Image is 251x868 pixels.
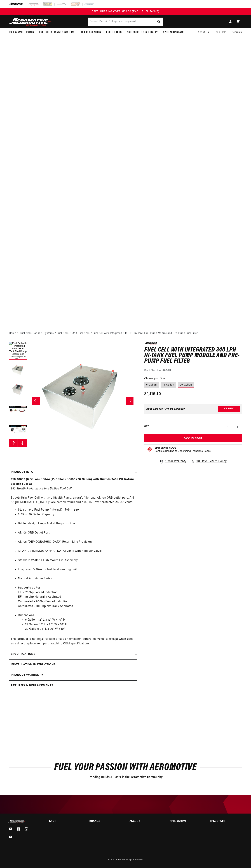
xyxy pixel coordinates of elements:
[18,567,135,577] li: Integrated 0-90-ohm fuel level sending unit
[154,450,211,453] p: Continue Reading to Understand Emissions Codes
[9,381,27,399] button: Load image 3 in gallery view
[18,586,135,613] li: EFI - 700hp Forced Induction EFI - 850hp Naturally Aspirated Carbureted - 850hp Forced Induction ...
[160,28,187,37] summary: System Diagrams
[155,18,163,26] button: Search Part #, Category or Keyword
[11,637,135,646] p: This product is not legal for sale or use on emission-controlled vehicles except when used as a d...
[9,30,34,34] span: Fuel & Water Pumps
[127,30,158,34] span: Accessories & Specialty
[198,31,209,34] span: About Us
[9,439,18,447] button: Slide left
[88,18,163,26] input: Search Part #, Category or Keyword
[18,558,135,567] li: Standard 12-Bolt Flush Mount Lid Assembly
[232,30,242,34] span: Rebuilds
[154,447,176,449] strong: Emissions Code
[108,859,125,861] small: © 2025 .
[144,347,242,364] h1: Fuel Cell with Integrated 340 LPH In-Tank Fuel Pump Module and Pre-Pump Fuel Filter
[77,28,104,37] summary: Fuel Regulators
[144,382,159,388] label: 6 Gallon
[49,820,81,823] summary: Shop
[11,470,33,475] h2: Product Info
[18,508,135,512] li: Stealth 340 Fuel Pump (internal) - P/N 11540
[18,540,135,549] li: AN-08 [DEMOGRAPHIC_DATA] Return Line Provision
[20,331,57,335] li: Fuel Cells, Tanks & Systems
[144,369,242,373] div: Part Number:
[80,30,101,34] span: Fuel Regulators
[104,28,124,37] summary: Fuel Filters
[9,401,27,419] button: Load image 4 in gallery view
[144,425,149,428] label: QTY
[6,28,37,37] summary: Fuel & Water Pumps
[25,627,135,632] li: 20 Gallon: 24" L x 20" W x 10"
[9,420,27,438] button: Load image 5 in gallery view
[11,478,135,486] strong: P/N 18659 (6 Gallon), 18644 (15 Gallon), 18665 (20 Gallon) with Built-In 340 LPH In-Tank Stealth ...
[9,342,27,360] button: Load image 1 in gallery view
[18,549,135,558] li: (2) AN-08 [DEMOGRAPHIC_DATA] Vents with Rollover Valves
[144,434,242,442] button: Add to Cart
[9,649,137,659] summary: Specifications
[106,30,121,34] span: Fuel Filters
[195,28,212,37] a: About Us
[170,820,202,823] summary: Aeromotive
[11,673,43,678] h2: Product warranty
[18,522,135,531] li: Baffled design keeps fuel at the pump inlet
[229,28,245,37] summary: Rebuilds
[9,361,27,379] button: Load image 2 in gallery view
[126,859,143,861] small: All rights reserved
[37,28,77,37] summary: Fuel Cells, Tanks & Systems
[11,663,56,667] h2: Installation Instructions
[25,618,135,622] li: 6 Gallon: 12" L x 12" W x 10" H
[9,763,242,772] h2: Fuel Your Passion with Aeromotive
[218,406,240,412] button: Verify
[9,660,137,670] summary: Installation Instructions
[18,439,27,447] button: Slide right
[161,382,176,388] label: 15 Gallon
[130,820,162,823] summary: Account
[9,467,137,477] summary: Product Info
[18,586,40,589] strong: Supports up to:
[126,397,133,405] button: Slide right
[11,683,53,688] h2: Returns & replacements
[8,820,26,823] img: Aeromotive
[18,577,135,586] li: Natural Aluminum Finish
[92,10,159,13] span: FREE SHIPPING OVER $109.00 (EXCL. FUEL TANKS)
[147,446,153,452] img: Emissions code
[165,459,186,464] span: 1 Year Warranty
[57,331,72,335] li: Fuel Cells
[9,670,137,680] summary: Product warranty
[9,342,137,460] media-gallery: Gallery Viewer
[144,391,161,397] span: $1,115.10
[25,622,135,627] li: 15 Gallon: 18" L x 20" W x 10" H
[72,331,90,335] a: 340 Fuel Cells
[210,820,242,823] summary: Resources
[154,446,211,453] button: Emissions CodeContinue Reading to Understand Emissions Codes
[114,859,125,861] a: Aeromotive
[88,776,163,779] span: Trending Builds & Posts in the Aeromotive Community
[9,331,16,335] a: Home
[214,30,226,34] span: Tech Help
[160,459,186,464] a: 1 Year Warranty
[39,30,74,34] span: Fuel Cells, Tanks & Systems
[8,18,53,26] img: Aeromotive
[144,377,166,381] legend: Choose your Size:
[163,30,184,34] span: System Diagrams
[32,397,40,405] button: Slide left
[178,382,194,388] label: 20 Gallon
[18,613,135,632] li: Dimensions:
[212,28,229,37] summary: Tech Help
[93,331,198,335] li: Fuel Cell with Integrated 340 LPH In-Tank Fuel Pump Module and Pre-Pump Fuel Filter
[18,531,135,540] li: AN-08 ORB Outlet Port
[11,652,35,657] h2: Specifications
[11,477,135,505] p: Street/Strip Fuel Cell with 340 Stealth Pump, aircraft filler cap, AN-08 ORB outlet port, AN-08 [...
[9,331,242,335] nav: breadcrumbs
[124,28,160,37] summary: Accessories & Specialty
[191,459,227,467] a: 90 Days Return Policy
[89,820,121,823] summary: Brands
[196,459,227,467] span: 90 Days Return Policy
[18,512,135,522] li: 6, 15 or 20 Gallon Capacity
[9,681,137,691] summary: Returns & replacements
